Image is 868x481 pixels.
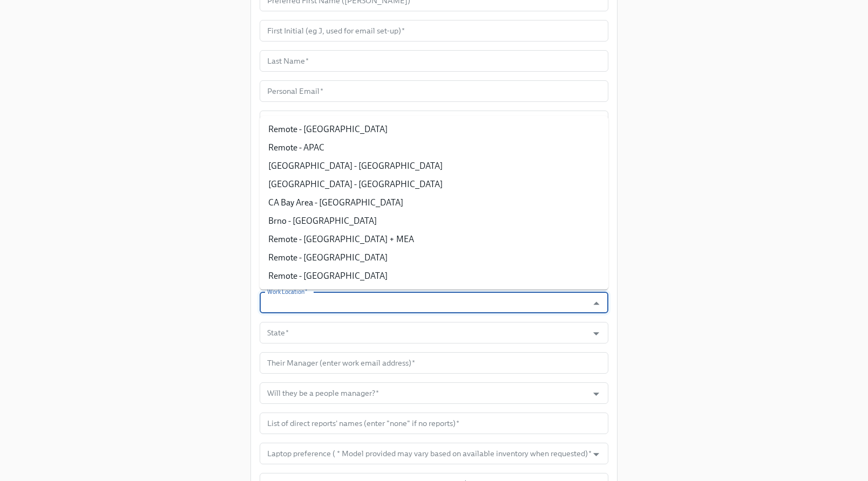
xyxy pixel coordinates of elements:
button: Open [588,325,605,342]
li: Remote - [GEOGRAPHIC_DATA] [260,249,608,267]
li: Brno - [GEOGRAPHIC_DATA] [260,212,608,230]
li: CA Bay Area - [GEOGRAPHIC_DATA] [260,194,608,212]
li: [GEOGRAPHIC_DATA] - [GEOGRAPHIC_DATA] [260,157,608,175]
li: Remote - [GEOGRAPHIC_DATA] [260,267,608,285]
button: Close [588,295,605,312]
li: [GEOGRAPHIC_DATA] - [GEOGRAPHIC_DATA] [260,175,608,194]
li: Remote - APAC [260,139,608,157]
button: Open [588,446,605,463]
button: Open [588,386,605,402]
li: Remote - [GEOGRAPHIC_DATA] [260,120,608,139]
li: Remote - [GEOGRAPHIC_DATA] + MEA [260,230,608,249]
